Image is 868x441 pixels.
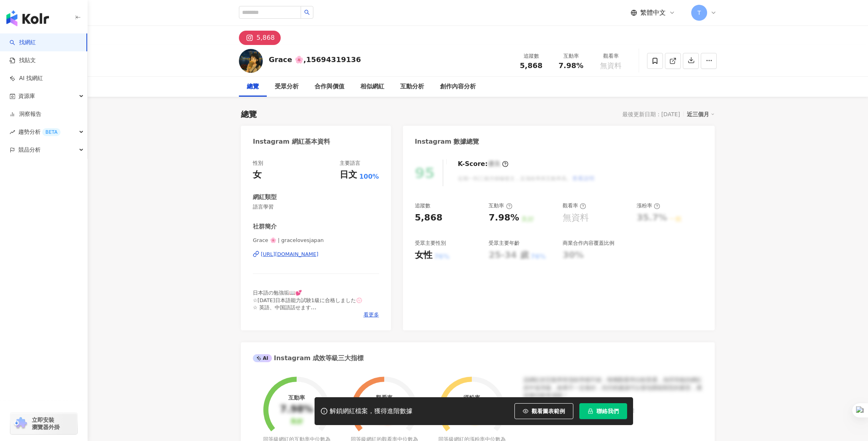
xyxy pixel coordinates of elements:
span: 趨勢分析 [18,123,61,141]
img: chrome extension [13,417,28,430]
div: [URL][DOMAIN_NAME] [261,251,319,258]
span: Grace 🌸 | gracelovesjapan [253,237,379,244]
div: 互動率 [556,52,586,60]
div: 日文 [340,169,357,181]
div: 創作內容分析 [440,82,476,92]
div: Instagram 成效等級三大指標 [253,354,364,363]
span: 聯絡我們 [596,408,619,414]
a: AI 找網紅 [10,74,43,82]
div: 漲粉率 [637,202,660,209]
div: K-Score : [458,160,508,168]
div: 無資料 [563,212,589,224]
span: search [304,10,310,15]
div: AI [253,354,272,362]
div: 互動率 [288,394,305,401]
div: 女 [253,169,262,181]
div: 觀看率 [596,52,626,60]
div: 5,868 [415,212,443,224]
div: 商業合作內容覆蓋比例 [563,240,614,247]
div: 近三個月 [687,109,715,119]
div: 受眾主要性別 [415,240,446,247]
span: 語言學習 [253,203,379,211]
div: 社群簡介 [253,222,277,231]
span: 觀看圖表範例 [532,408,565,414]
div: 主要語言 [340,160,360,167]
div: BETA [42,128,61,136]
span: T [698,8,701,17]
span: 資源庫 [18,87,35,105]
span: 無資料 [600,62,622,70]
button: 5,868 [239,31,281,45]
div: 觀看率 [563,202,586,209]
span: 日本語の勉強垢📖💕 ☆[DATE]日本語能力試験1級に合格しました💮 ☆ 英語、中国語話せます 一緒に勉強しましょう✨ [253,290,362,318]
a: search找網紅 [10,39,36,47]
span: 繁體中文 [640,8,666,17]
img: KOL Avatar [239,49,263,73]
a: [URL][DOMAIN_NAME] [253,251,379,258]
span: 7.98% [559,62,583,70]
div: 該網紅的互動率和漲粉率都不錯，唯獨觀看率比較普通，為同等級的網紅的中低等級，效果不一定會好，但仍然建議可以發包開箱類型的案型，應該會比較有成效！ [524,376,703,400]
div: 互動率 [489,202,512,209]
div: 總覽 [241,109,257,120]
div: 受眾主要年齡 [489,240,520,247]
span: 立即安裝 瀏覽器外掛 [32,416,60,431]
div: 總覽 [247,82,259,92]
div: 最後更新日期：[DATE] [622,111,680,117]
div: 合作與價值 [315,82,344,92]
span: 競品分析 [18,141,41,159]
a: chrome extension立即安裝 瀏覽器外掛 [10,413,77,434]
div: 漲粉率 [463,394,480,401]
div: 網紅類型 [253,193,277,201]
div: 追蹤數 [516,52,546,60]
a: 洞察報告 [10,110,41,118]
div: 5,868 [256,32,275,43]
div: 女性 [415,249,432,261]
button: 觀看圖表範例 [514,403,573,419]
img: logo [6,10,49,26]
span: 5,868 [520,61,543,70]
div: 追蹤數 [415,202,430,209]
span: 100% [359,172,379,181]
div: 互動分析 [400,82,424,92]
div: 解鎖網紅檔案，獲得進階數據 [330,407,412,416]
a: 找貼文 [10,57,36,64]
span: lock [588,408,593,414]
div: 觀看率 [376,394,393,401]
div: 7.98% [489,212,519,224]
div: 性別 [253,160,263,167]
span: rise [10,129,15,135]
div: 受眾分析 [275,82,299,92]
div: Instagram 網紅基本資料 [253,137,330,146]
div: Grace 🌸,15694319136 [269,55,361,64]
div: 相似網紅 [360,82,384,92]
button: 聯絡我們 [579,403,627,419]
div: Instagram 數據總覽 [415,137,479,146]
span: 看更多 [364,311,379,318]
